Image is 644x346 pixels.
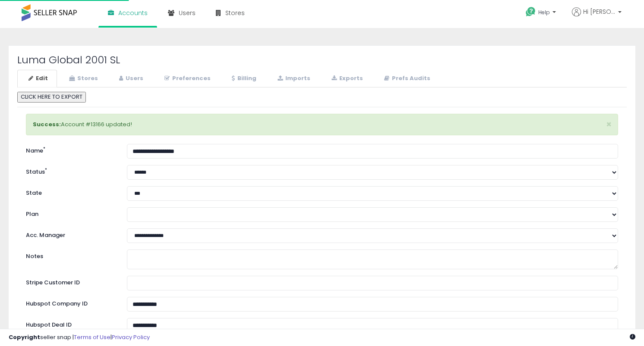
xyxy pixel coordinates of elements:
a: Exports [320,70,372,87]
button: CLICK HERE TO EXPORT [17,92,86,103]
a: Users [108,70,152,87]
a: Terms of Use [74,333,110,341]
span: Users [179,9,196,17]
label: Stripe Customer ID [19,276,120,287]
div: Account #13166 updated! [26,114,618,136]
a: Imports [266,70,319,87]
label: Hubspot Deal ID [19,318,120,329]
a: Preferences [153,70,220,87]
span: Help [538,9,550,16]
label: Hubspot Company ID [19,297,120,308]
h2: Luma Global 2001 SL [17,54,627,65]
strong: Copyright [9,333,40,341]
span: Hi [PERSON_NAME] [583,7,616,16]
label: Status [19,165,120,176]
button: × [606,120,612,129]
a: Privacy Policy [112,333,150,341]
div: seller snap | | [9,334,150,342]
span: Accounts [118,9,148,17]
strong: Success: [33,120,61,128]
label: Notes [19,249,120,261]
i: Get Help [525,6,536,17]
a: Prefs Audits [373,70,439,87]
label: Name [19,144,120,155]
label: Acc. Manager [19,228,120,240]
span: Stores [225,9,245,17]
a: Hi [PERSON_NAME] [572,7,622,27]
a: Edit [17,70,57,87]
a: Stores [58,70,107,87]
label: State [19,186,120,197]
label: Plan [19,207,120,218]
a: Billing [221,70,265,87]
